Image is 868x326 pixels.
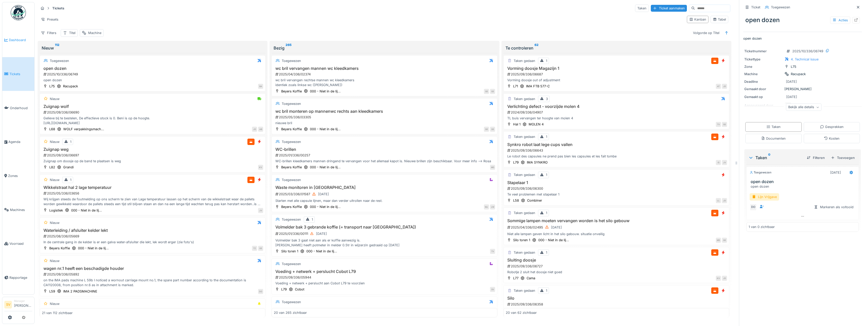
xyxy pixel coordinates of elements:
div: 2025/10/336/06749 [792,49,823,54]
div: on the IMA pads machine L 59b I noticed a wornout carriage mount no.1, the spare part number acco... [42,278,263,287]
h3: voedingen voorzien voor kartoneuse L82 [274,307,495,312]
div: GE [258,246,263,251]
div: open dozen [751,184,857,189]
div: Lijn Vrijgave [750,193,779,201]
div: 2025/05/336/03656 [43,191,263,196]
span: Zones [8,173,32,178]
div: Documenten [761,136,786,141]
div: Robotje 2 sluit het doosje niet goed [506,270,727,274]
div: LM [490,204,495,209]
div: Nieuw [50,258,59,263]
div: IS [716,160,721,165]
div: Tabel [713,17,726,22]
a: Machines [2,193,34,227]
div: GE [490,127,495,132]
div: KV [258,165,263,170]
div: Zuignap om doosje op de band te plaatsen is weg [42,159,263,164]
div: 20 van 265 zichtbaar [274,310,307,315]
div: Bekijk alle details [786,104,822,111]
div: Taken gedaan [514,210,535,215]
div: 1 [70,139,71,144]
div: Ticket [751,5,760,10]
div: Toegewezen [50,58,69,63]
div: Nieuw [50,301,59,306]
div: 3 [546,96,548,101]
div: L71 [513,84,518,89]
div: 1 van 0 zichtbaar [749,224,775,229]
h3: Voeding + netwerk + perslucht Cobot L79 [274,269,495,274]
div: GE [722,238,727,243]
div: WOLF verpakkingsmach... [63,127,104,132]
div: Volgorde op Titel [691,29,722,37]
div: Taken [635,5,649,12]
h3: Zuignap wolf [42,104,263,109]
h3: Verlichting defect - voorzijde molen 4 [506,104,727,109]
div: 2025/09/336/06300 [507,186,727,191]
h3: open dozen [42,66,263,71]
div: Machine [88,30,101,35]
div: Starten met alle capsule lijnen, maar dan verder uitrollen naar de rest. [274,198,495,203]
div: 1 [546,58,547,63]
div: 2025/09/336/06687 [507,72,727,77]
div: SV [490,287,495,292]
div: IMA FTB 577-C [526,84,550,89]
sup: 265 [286,45,292,51]
div: open dozen [42,78,263,83]
div: Beyers Koffie [49,246,70,251]
div: GE [484,89,489,94]
h3: Vorming doosje Magazijn 1 [506,66,727,71]
div: Beyers Koffie [281,89,302,94]
a: Agenda [2,125,34,159]
div: L82 [49,165,55,170]
div: JV [258,208,263,213]
div: Voeding + netwerk + perslucht aan Cobot L79 te voorzien [274,281,495,286]
div: Toegewezen [282,139,301,144]
div: JV [722,160,727,165]
span: Rapportage [9,275,32,280]
h3: Sommige lampen moeten vervangen worden is het silo gebouw [506,218,727,223]
div: 4. Technical issue [791,57,818,62]
span: Tickets [9,72,32,76]
div: 000 - Niet in de lij... [310,204,341,209]
div: TV [490,249,495,254]
div: Taken gedaan [514,288,535,293]
div: [DATE] [551,225,562,230]
div: Toegewezen [282,217,301,222]
div: Racupack [791,72,806,76]
div: 1 [312,217,313,222]
div: Beyers Koffie [281,204,302,209]
div: Hal 1 [513,122,520,127]
div: Beyers Koffie [281,165,302,170]
div: Tickettype [744,57,782,62]
a: Voorraad [2,227,34,261]
div: AT [716,84,721,89]
div: Gemaakt op [744,94,782,99]
strong: Tickets [50,6,66,11]
h3: wc bril vervangen mannen wc kleedkamers [274,66,495,71]
div: 000 - Niet in de lij... [71,208,102,213]
div: Nieuw [50,139,59,144]
h3: Synkro robot laat lege cups vallen [506,142,727,147]
div: Taken [748,155,803,161]
div: JD [722,276,727,281]
div: 2025/01/336/00111 [275,231,495,237]
span: Dashboard [9,38,32,42]
div: Racupack [63,84,78,89]
div: Acties [830,17,850,24]
sup: 112 [55,45,59,51]
a: Tickets [2,57,34,91]
div: 2025/04/336/02374 [275,72,495,77]
div: 1 [546,172,547,177]
div: Te veel problemen met stapelaar 1 [506,192,727,197]
div: 1 [546,250,547,255]
div: IMA 2 PADSMACHINE [63,289,97,294]
div: 2025/09/336/06643 [507,148,727,153]
div: Manager [14,299,32,303]
div: 1 [546,134,547,139]
h3: Waste monitoren in [GEOGRAPHIC_DATA] [274,185,495,190]
a: Zones [2,159,34,193]
div: 000 - Niet in de lij... [310,165,341,170]
div: MS [716,238,721,243]
div: 20 van 62 zichtbaar [506,310,537,315]
div: Kanban [689,17,706,22]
